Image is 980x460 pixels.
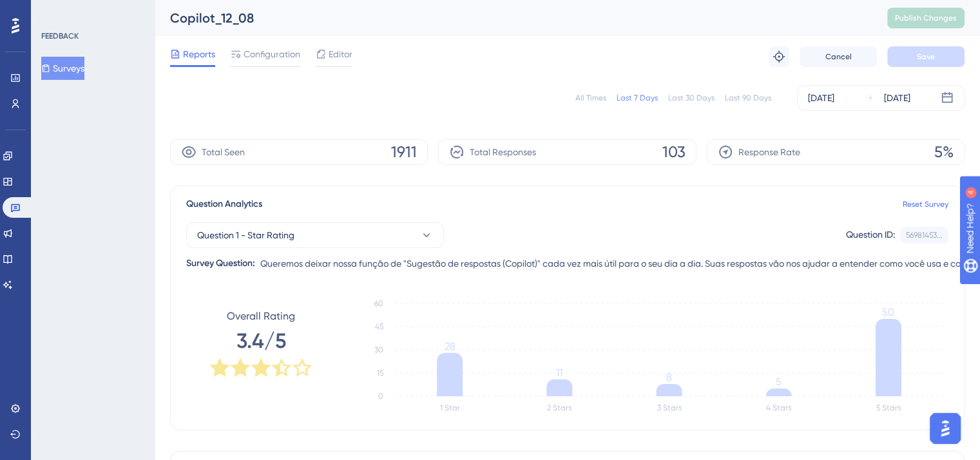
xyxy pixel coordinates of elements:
tspan: 0 [378,392,383,401]
button: Surveys [41,57,84,80]
span: Response Rate [738,144,800,160]
span: Editor [329,46,352,62]
span: Save [917,52,935,62]
span: 1911 [391,142,417,162]
text: 3 Stars [657,403,682,412]
span: Overall Rating [227,309,295,324]
span: 103 [662,142,686,162]
div: Last 7 Days [617,93,658,103]
button: Cancel [800,46,877,67]
div: [DATE] [884,90,910,106]
text: 4 Stars [766,403,791,412]
div: Last 30 Days [668,93,715,103]
span: Total Responses [470,144,536,160]
div: [DATE] [808,90,834,106]
span: Cancel [825,52,852,62]
tspan: 30 [374,345,383,354]
iframe: UserGuiding AI Assistant Launcher [926,409,965,448]
tspan: 60 [374,299,383,308]
div: Copilot_12_08 [170,9,855,27]
div: All Times [575,93,606,103]
div: FEEDBACK [41,31,79,41]
tspan: 8 [666,371,672,383]
tspan: 11 [556,367,562,379]
span: Total Seen [202,144,245,160]
div: 56981453... [906,230,943,240]
div: Question ID: [846,227,895,244]
tspan: 45 [375,322,383,331]
div: Survey Question: [186,256,255,271]
button: Save [887,46,965,67]
text: 2 Stars [547,403,572,412]
tspan: 5 [776,376,782,388]
span: Question Analytics [186,196,262,212]
button: Publish Changes [887,8,965,28]
tspan: 50 [882,306,894,318]
span: Publish Changes [895,13,957,23]
text: 5 Stars [876,403,901,412]
tspan: 15 [377,369,383,378]
div: 4 [90,6,93,17]
text: 1 Star [440,403,460,412]
span: Configuration [244,46,300,62]
span: 5% [934,142,954,162]
span: Need Help? [30,3,81,19]
span: 3.4/5 [236,327,286,355]
button: Question 1 - Star Rating [186,222,444,248]
span: Reports [183,46,215,62]
div: Last 90 Days [725,93,771,103]
a: Reset Survey [903,199,948,209]
tspan: 28 [445,340,456,352]
span: Question 1 - Star Rating [197,227,294,243]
